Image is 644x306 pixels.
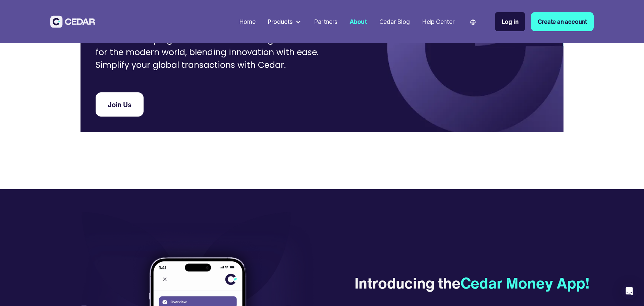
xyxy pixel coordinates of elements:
[314,17,337,26] div: Partners
[461,272,590,294] span: Cedar Money App!
[311,14,340,30] a: Partners
[96,33,322,71] p: Join us in shaping a future where banking is tailored for the modern world, blending innovation w...
[239,17,256,26] div: Home
[346,14,370,30] a: About
[236,14,259,30] a: Home
[419,14,458,30] a: Help Center
[379,17,410,26] div: Cedar Blog
[495,12,525,31] a: Log in
[621,283,637,299] div: Open Intercom Messenger
[376,14,413,30] a: Cedar Blog
[96,92,144,117] a: Join Us
[422,17,454,26] div: Help Center
[470,19,476,25] img: world icon
[531,12,594,31] a: Create an account
[265,14,305,29] div: Products
[502,17,519,26] div: Log in
[350,17,367,26] div: About
[355,272,590,294] div: Introducing the
[268,17,293,26] div: Products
